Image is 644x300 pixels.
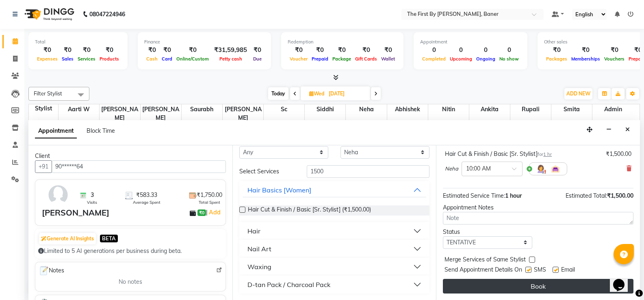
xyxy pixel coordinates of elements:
[307,165,429,178] input: Search by service name
[199,199,220,205] span: Total Spent
[60,45,76,55] div: ₹0
[247,185,311,195] div: Hair Basics [Women]
[379,45,397,55] div: ₹0
[420,45,448,55] div: 0
[443,192,505,199] span: Estimated Service Time:
[551,104,592,114] span: Smita
[248,205,371,216] span: Hair Cut & Finish / Basic [Sr. Stylist] (₹1,500.00)
[243,224,427,238] button: Hair
[505,192,522,199] span: 1 hour
[326,88,367,100] input: 2025-09-03
[469,104,510,114] span: Ankita
[379,56,397,62] span: Wallet
[60,56,76,62] span: Sales
[243,242,427,256] button: Nail Art
[250,45,265,55] div: ₹0
[100,104,140,123] span: [PERSON_NAME]
[448,56,474,62] span: Upcoming
[543,151,552,157] span: 1 hr
[251,56,264,62] span: Due
[602,56,627,62] span: Vouchers
[35,152,226,160] div: Client
[569,56,602,62] span: Memberships
[160,45,174,55] div: ₹0
[34,90,62,97] span: Filter Stylist
[428,104,469,114] span: Nitin
[474,56,497,62] span: Ongoing
[182,104,222,114] span: Saurabh
[544,45,569,55] div: ₹0
[330,56,353,62] span: Package
[174,56,211,62] span: Online/Custom
[39,265,64,276] span: Notes
[35,39,121,45] div: Total
[223,104,263,123] span: [PERSON_NAME]
[144,56,160,62] span: Cash
[497,45,521,55] div: 0
[59,104,99,114] span: Aarti W
[52,160,226,173] input: Search by Name/Mobile/Email/Code
[35,160,52,173] button: +91
[87,127,115,134] span: Block Time
[330,45,353,55] div: ₹0
[119,278,142,286] span: No notes
[76,56,98,62] span: Services
[288,39,397,45] div: Redemption
[288,56,310,62] span: Voucher
[443,203,633,212] div: Appointment Notes
[445,150,552,158] div: Hair Cut & Finish / Basic [Sr. Stylist]
[247,262,271,272] div: Waxing
[208,207,222,217] a: Add
[35,45,60,55] div: ₹0
[144,39,265,45] div: Finance
[144,45,160,55] div: ₹0
[420,39,521,45] div: Appointment
[197,191,222,199] span: ₹1,750.00
[233,167,301,176] div: Select Services
[310,56,330,62] span: Prepaid
[42,207,109,219] div: [PERSON_NAME]
[622,123,633,136] button: Close
[243,259,427,274] button: Waxing
[288,45,310,55] div: ₹0
[307,91,326,97] span: Wed
[564,88,592,99] button: ADD NEW
[510,104,551,114] span: Rupali
[443,228,532,236] div: Status
[141,104,181,123] span: [PERSON_NAME]
[538,151,552,157] small: for
[443,279,633,294] button: Book
[160,56,174,62] span: Card
[474,45,497,55] div: 0
[566,91,590,97] span: ADD NEW
[98,45,121,55] div: ₹0
[592,104,633,114] span: Admin
[420,56,448,62] span: Completed
[305,104,345,114] span: Siddhi
[353,56,379,62] span: Gift Cards
[536,164,546,174] img: Hairdresser.png
[89,3,125,26] b: 08047224946
[445,265,522,276] span: Send Appointment Details On
[35,124,77,138] span: Appointment
[91,191,94,199] span: 3
[136,191,157,199] span: ₹583.33
[133,199,160,205] span: Average Spent
[346,104,386,114] span: Neha
[100,235,118,242] span: BETA
[534,265,546,276] span: SMS
[445,255,526,265] span: Merge Services of Same Stylist
[98,56,121,62] span: Products
[35,56,60,62] span: Expenses
[211,45,250,55] div: ₹31,59,985
[561,265,575,276] span: Email
[602,45,627,55] div: ₹0
[217,56,244,62] span: Petty cash
[206,207,222,217] span: |
[174,45,211,55] div: ₹0
[46,183,70,207] img: avatar
[544,56,569,62] span: Packages
[607,192,633,199] span: ₹1,500.00
[38,247,223,255] div: Limited to 5 AI generations per business during beta.
[247,244,271,254] div: Nail Art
